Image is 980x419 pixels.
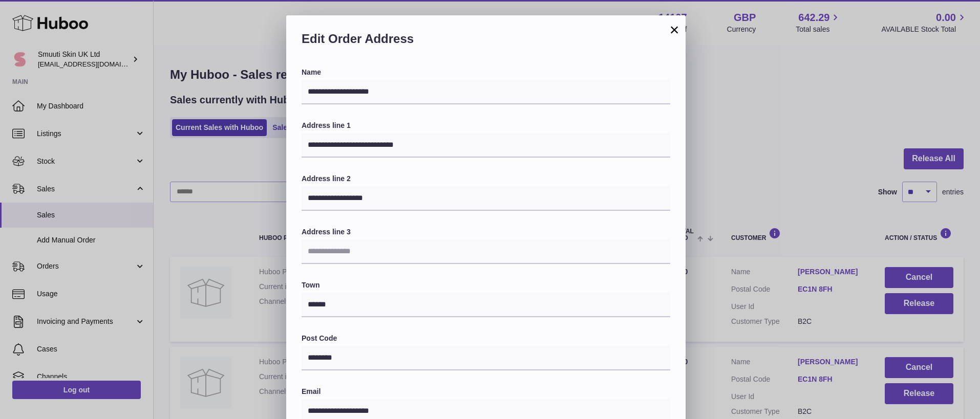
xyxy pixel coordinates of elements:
[668,24,680,36] button: ×
[302,387,670,396] label: Email
[302,121,670,130] label: Address line 1
[302,334,670,343] label: Post Code
[302,280,670,290] label: Town
[302,174,670,184] label: Address line 2
[302,68,670,77] label: Name
[302,227,670,237] label: Address line 3
[302,31,670,52] h2: Edit Order Address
